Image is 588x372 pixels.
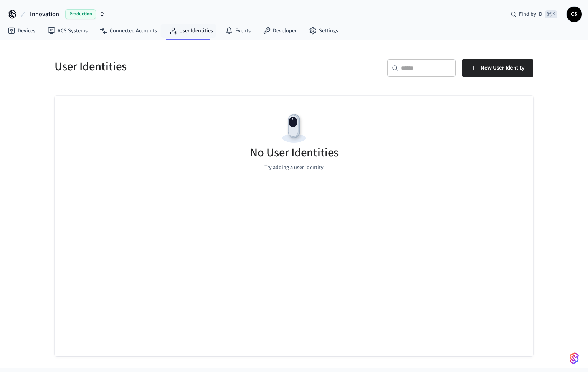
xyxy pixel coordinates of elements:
img: SeamLogoGradient.69752ec5.svg [570,352,579,364]
span: ⌘ K [545,10,557,18]
div: Find by ID⌘ K [504,7,563,21]
a: Developer [257,24,303,38]
span: Innovation [30,10,59,19]
a: User Identities [163,24,219,38]
span: Find by ID [519,10,542,18]
a: Settings [303,24,344,38]
a: Devices [2,24,41,38]
span: Production [65,9,96,19]
span: New User Identity [481,63,524,73]
a: Events [219,24,257,38]
a: Connected Accounts [94,24,163,38]
span: CS [567,7,581,21]
button: New User Identity [462,59,533,77]
img: Devices Empty State [277,111,311,146]
h5: User Identities [55,59,289,75]
p: Try adding a user identity [264,164,324,172]
h5: No User Identities [250,145,339,161]
a: ACS Systems [41,24,94,38]
button: CS [567,7,582,22]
